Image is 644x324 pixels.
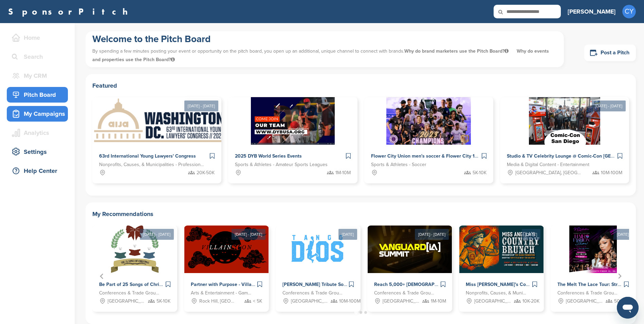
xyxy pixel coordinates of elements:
span: 10K-20K [522,298,539,305]
span: Nonprofits, Causes, & Municipalities - Clubs [466,289,527,297]
div: [DATE] - [DATE] [140,229,174,240]
div: 4 of 12 [367,226,452,312]
span: Rock Hill, [GEOGRAPHIC_DATA] [199,298,237,305]
a: [DATE] Sponsorpitch & [PERSON_NAME] Tribute Soccer Match with current soccer legends at the Ameri... [276,215,361,312]
div: My CRM [10,70,68,82]
span: Arts & Entertainment - Gaming Conventions [191,289,252,297]
div: [DATE] - [DATE] [592,101,626,111]
div: My Campaigns [10,108,68,120]
a: [PERSON_NAME] [568,4,615,19]
div: Settings [10,146,68,158]
span: Why do brand marketers use the Pitch Board? [404,48,510,54]
div: 6 of 12 [551,226,636,312]
span: CY [622,5,636,18]
span: [GEOGRAPHIC_DATA], [GEOGRAPHIC_DATA] [515,169,582,177]
a: Home [7,30,68,46]
h2: My Recommendations [92,209,629,219]
a: Settings [7,144,68,160]
a: [DATE] - [DATE] Sponsorpitch & Studio & TV Celebrity Lounge @ Comic-Con [GEOGRAPHIC_DATA]. Over 3... [500,86,629,183]
span: Sports & Athletes - Soccer [371,161,426,168]
p: By spending a few minutes posting your event or opportunity on the pitch board, you open up an ad... [92,45,557,66]
span: [PERSON_NAME] Tribute Soccer Match with current soccer legends at the American Dream Mall [282,282,493,287]
img: Sponsorpitch & [459,226,544,273]
span: 5K-10K [157,298,170,305]
a: Help Center [7,163,68,179]
div: 2 of 12 [184,226,269,312]
div: [DATE] [613,229,632,240]
img: Sponsorpitch & [386,97,471,145]
span: [GEOGRAPHIC_DATA], [GEOGRAPHIC_DATA] [566,298,604,305]
a: Analytics [7,125,68,141]
span: 1M-10M [335,169,351,177]
a: [DATE] - [DATE] Sponsorpitch & Partner with Purpose - VillainSCon 2025 Arts & Entertainment - Gam... [184,215,269,312]
a: SponsorPitch [8,7,132,16]
a: [DATE] - [DATE] Sponsorpitch & Be Part of 25 Songs of Christmas LIVE – A Holiday Experience That ... [92,215,177,312]
button: Go to last slide [97,271,107,281]
span: [GEOGRAPHIC_DATA], [GEOGRAPHIC_DATA] [383,298,421,305]
span: Conferences & Trade Groups - Entertainment [557,289,619,297]
img: Sponsorpitch & [92,97,227,145]
div: Pitch Board [10,89,68,101]
a: [DATE] - [DATE] Sponsorpitch & Reach 5,000+ [DEMOGRAPHIC_DATA] Innovators at Vanguardia Summit Co... [367,215,452,312]
img: Sponsorpitch & [368,226,452,273]
div: [DATE] [338,229,357,240]
img: Sponsorpitch & [184,226,269,273]
span: Conferences & Trade Groups - Entertainment [99,289,160,297]
iframe: Button to launch messaging window [617,297,639,319]
a: Sponsorpitch & 2025 DYB World Series Events Sports & Athletes - Amateur Sports Leagues 1M-10M [228,97,357,183]
img: Sponsorpitch & [251,97,335,145]
div: [DATE] - [DATE] [415,229,449,240]
span: Conferences & Trade Groups - Marketing Industry Conference [374,289,435,297]
ul: Select a slide to show [92,310,629,315]
span: 1M-10M [431,298,446,305]
div: [DATE] - [DATE] [232,229,265,240]
div: Analytics [10,127,68,139]
span: 5K-10K [473,169,486,177]
a: [DATE] - [DATE] Sponsorpitch & 63rd International Young Lawyers' Congress Nonprofits, Causes, & M... [92,86,221,183]
span: [GEOGRAPHIC_DATA], [GEOGRAPHIC_DATA] [474,298,512,305]
span: < 5K [253,298,262,305]
div: Search [10,51,68,63]
span: [GEOGRAPHIC_DATA], [GEOGRAPHIC_DATA] [108,298,146,305]
a: Search [7,49,68,65]
span: Conferences & Trade Groups - Sports [282,289,344,297]
div: 1 of 12 [92,226,177,312]
span: [GEOGRAPHIC_DATA], [GEOGRAPHIC_DATA] [291,298,329,305]
button: Go to page 1 [354,311,358,314]
button: Next slide [615,271,624,281]
a: Sponsorpitch & Flower City Union men's soccer & Flower City 1872 women's soccer Sports & Athletes... [364,97,493,183]
a: Pitch Board [7,87,68,103]
img: Sponsorpitch & [569,226,617,273]
div: Help Center [10,165,68,177]
a: My CRM [7,68,68,84]
span: Media & Digital Content - Entertainment [507,161,589,168]
span: 10M-100M [339,298,361,305]
span: Flower City Union men's soccer & Flower City 1872 women's soccer [371,153,519,159]
a: [DATE] Sponsorpitch & Miss [PERSON_NAME]'s Country Brunch: America's Oldest Active [DEMOGRAPHIC_D... [459,215,544,312]
div: 5 of 12 [459,226,544,312]
span: Sports & Athletes - Amateur Sports Leagues [235,161,328,168]
div: Home [10,32,68,44]
span: Partner with Purpose - VillainSCon 2025 [191,282,280,287]
div: [DATE] - [DATE] [184,101,218,111]
img: Sponsorpitch & [276,226,361,273]
span: 2025 DYB World Series Events [235,153,302,159]
div: [DATE] [522,229,540,240]
h2: Featured [92,81,629,90]
img: Sponsorpitch & [111,226,159,273]
a: Post a Pitch [584,44,636,61]
button: Go to page 2 [360,311,362,314]
span: Be Part of 25 Songs of Christmas LIVE – A Holiday Experience That Gives Back [99,282,273,287]
span: 63rd International Young Lawyers' Congress [99,153,196,159]
div: 3 of 12 [276,226,361,312]
span: 500K-1M [614,298,632,305]
h1: Welcome to the Pitch Board [92,33,557,45]
a: My Campaigns [7,106,68,122]
span: Reach 5,000+ [DEMOGRAPHIC_DATA] Innovators at Vanguardia Summit [374,282,534,287]
span: 10M-100M [601,169,622,177]
span: Nonprofits, Causes, & Municipalities - Professional Development [99,161,204,168]
h3: [PERSON_NAME] [568,7,615,16]
button: Go to page 3 [364,311,367,314]
span: 20K-50K [197,169,215,177]
img: Sponsorpitch & [529,97,600,145]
